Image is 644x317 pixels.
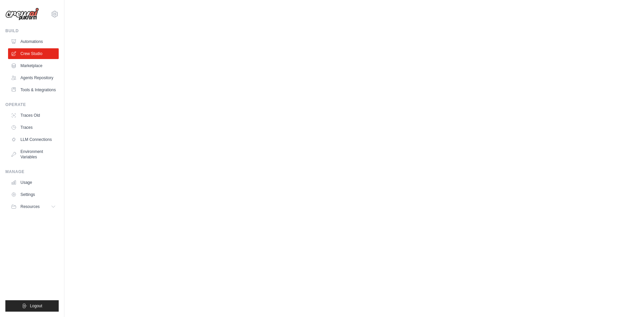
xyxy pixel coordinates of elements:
a: Environment Variables [8,146,59,162]
button: Logout [5,300,59,312]
div: Build [5,28,59,34]
a: LLM Connections [8,134,59,145]
span: Resources [20,204,40,209]
a: Settings [8,189,59,200]
button: Resources [8,201,59,212]
a: Traces Old [8,110,59,121]
a: Automations [8,36,59,47]
div: Manage [5,169,59,174]
a: Tools & Integrations [8,85,59,95]
a: Marketplace [8,60,59,71]
a: Usage [8,177,59,188]
img: Logo [5,8,39,20]
a: Agents Repository [8,72,59,83]
span: Logout [30,303,42,309]
a: Crew Studio [8,48,59,59]
a: Traces [8,122,59,133]
div: Operate [5,102,59,107]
